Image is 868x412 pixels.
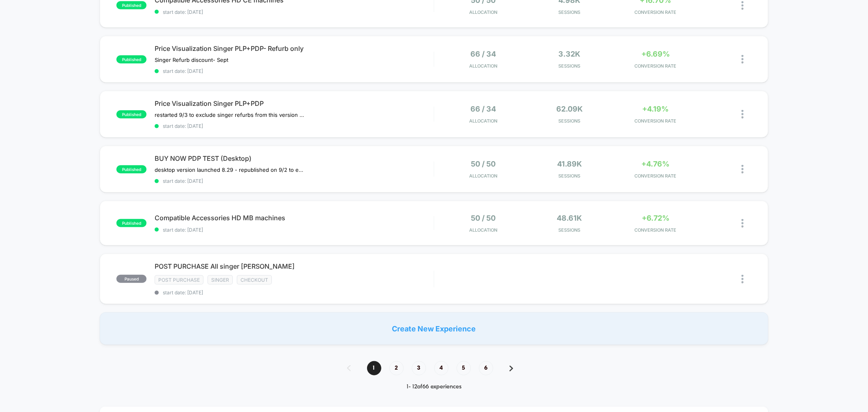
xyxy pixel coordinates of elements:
span: 50 / 50 [471,160,496,168]
span: CONVERSION RATE [614,227,697,233]
span: start date: [DATE] [155,68,433,74]
span: Singer Refurb discount- Sept [155,57,228,63]
span: 66 / 34 [471,105,496,113]
span: 5 [457,361,471,375]
span: 48.61k [557,214,582,222]
span: 41.89k [557,160,582,168]
span: 4 [434,361,448,375]
img: close [741,55,743,64]
span: Compatible Accessories HD MB machines [155,214,433,222]
span: 2 [389,361,404,375]
span: restarted 9/3 to exclude singer refurbs from this version of the test [155,112,306,118]
div: 1 - 12 of 66 experiences [339,384,529,390]
span: +4.19% [643,105,669,113]
span: +4.76% [642,160,670,168]
span: 50 / 50 [471,214,496,222]
span: 6 [479,361,493,375]
img: close [741,110,743,118]
span: published [116,55,146,64]
span: POST PURCHASE All singer [PERSON_NAME] [155,262,433,270]
span: published [116,110,146,118]
span: +6.69% [641,50,670,58]
span: Sessions [529,173,611,179]
span: Sessions [529,63,611,69]
span: published [116,1,146,9]
span: CONVERSION RATE [614,118,697,124]
img: close [741,275,743,283]
span: Price Visualization Singer PLP+PDP [155,99,433,107]
span: published [116,165,146,173]
img: close [741,165,743,173]
span: +6.72% [642,214,669,222]
span: 3.32k [559,50,581,58]
img: close [741,1,743,10]
img: pagination forward [509,366,513,371]
span: 1 [367,361,381,375]
span: Post Purchase [155,275,203,285]
div: Create New Experience [100,312,768,345]
span: 62.09k [556,105,583,113]
img: close [741,219,743,228]
span: CONVERSION RATE [614,9,697,15]
span: Allocation [470,227,498,233]
span: BUY NOW PDP TEST (Desktop) [155,154,433,162]
span: CONVERSION RATE [614,63,697,69]
span: start date: [DATE] [155,123,433,129]
span: Sessions [529,227,611,233]
span: Price Visualization Singer PLP+PDP- Refurb only [155,44,433,53]
span: published [116,219,146,227]
span: Allocation [470,118,498,124]
span: paused [116,275,146,283]
span: start date: [DATE] [155,9,433,15]
span: 66 / 34 [471,50,496,58]
span: desktop version launched 8.29﻿ - republished on 9/2 to ensure OOS products dont show the buy now ... [155,167,306,173]
span: Sessions [529,9,611,15]
span: start date: [DATE] [155,227,433,233]
span: 3 [412,361,426,375]
span: CONVERSION RATE [614,173,697,179]
span: Sessions [529,118,611,124]
span: checkout [237,275,272,285]
span: Singer [208,275,233,285]
span: start date: [DATE] [155,289,433,296]
span: Allocation [470,63,498,69]
span: Allocation [470,9,498,15]
span: Allocation [470,173,498,179]
span: start date: [DATE] [155,178,433,184]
